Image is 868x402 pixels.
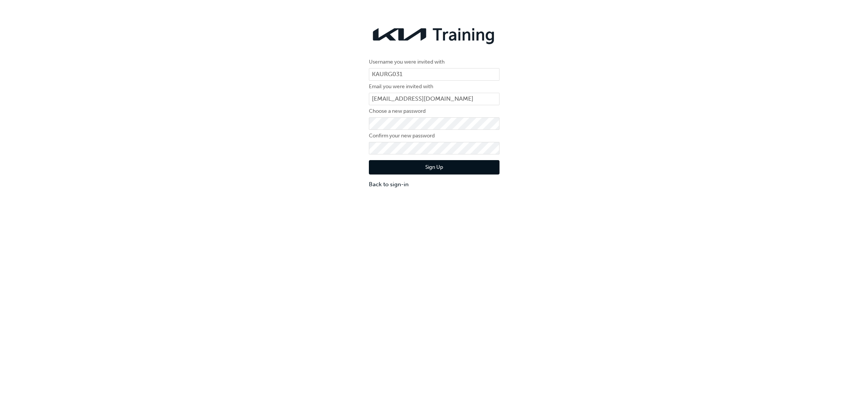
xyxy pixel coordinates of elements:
[369,107,500,116] label: Choose a new password
[369,160,500,175] button: Sign Up
[369,58,500,67] label: Username you were invited with
[369,131,500,140] label: Confirm your new password
[369,68,500,81] input: Username
[369,82,500,91] label: Email you were invited with
[369,23,500,46] img: kia-training
[369,180,500,189] a: Back to sign-in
